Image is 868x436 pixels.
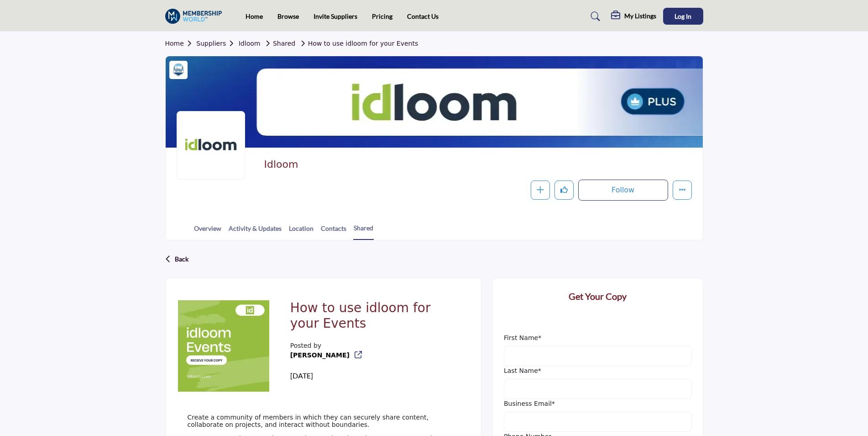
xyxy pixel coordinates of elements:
[504,412,692,432] input: Business Email
[504,399,555,409] label: Business Email*
[554,181,574,200] button: Like
[239,40,261,47] a: Idloom
[277,12,299,20] a: Browse
[298,40,418,47] a: How to use idloom for your Events
[290,351,350,360] b: Redirect to company listing - idloom
[172,63,185,77] img: Vetted Partners
[578,180,668,201] button: Follow
[504,289,692,303] h2: Get Your Copy
[193,223,222,239] a: Overview
[624,12,656,20] h5: My Listings
[504,346,692,366] input: First Name
[228,223,282,239] a: Activity & Updates
[663,8,703,25] button: Log In
[264,159,515,170] h2: Idloom
[314,12,357,20] a: Invite Suppliers
[165,9,227,24] img: site Logo
[288,223,314,239] a: Location
[353,223,374,240] a: Shared
[407,12,439,20] a: Contact Us
[262,40,295,47] a: Shared
[165,40,197,47] a: Home
[372,12,392,20] a: Pricing
[290,371,313,380] span: [DATE]
[504,333,541,343] label: First Name*
[504,379,692,399] input: Last Name
[196,40,238,47] a: Suppliers
[504,366,541,376] label: Last Name*
[175,251,188,267] p: Back
[188,414,459,428] p: Create a community of members in which they can securely share content, collaborate on projects, ...
[611,11,656,22] div: My Listings
[290,351,350,359] a: [PERSON_NAME]
[582,9,606,24] a: Search
[290,341,376,381] div: Posted by
[246,12,263,20] a: Home
[675,12,691,20] span: Log In
[320,223,347,239] a: Contacts
[178,300,269,392] img: No Feature content logo
[290,300,459,334] h2: How to use idloom for your Events
[673,181,692,200] button: More details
